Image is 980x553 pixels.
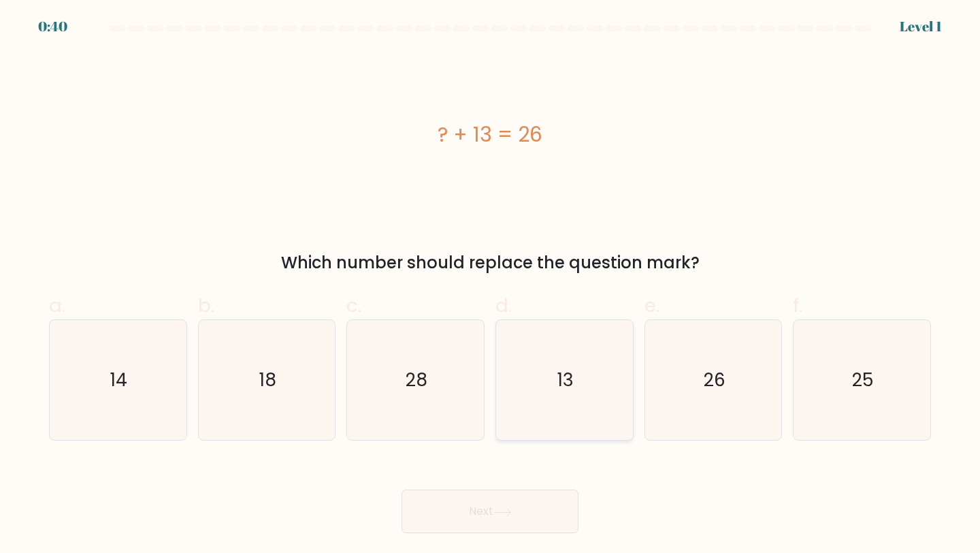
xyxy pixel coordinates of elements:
div: Which number should replace the question mark? [57,251,923,275]
text: 26 [704,367,725,392]
button: Next [402,490,578,533]
span: b. [198,292,214,319]
div: ? + 13 = 26 [49,119,931,150]
div: Level 1 [900,16,942,37]
text: 13 [557,367,574,392]
span: f. [793,292,802,319]
span: d. [495,292,512,319]
span: a. [49,292,65,319]
div: 0:40 [38,16,67,37]
text: 28 [406,367,427,392]
span: e. [644,292,659,319]
text: 18 [259,367,276,392]
text: 14 [111,367,128,392]
span: c. [346,292,361,319]
text: 25 [852,367,874,392]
